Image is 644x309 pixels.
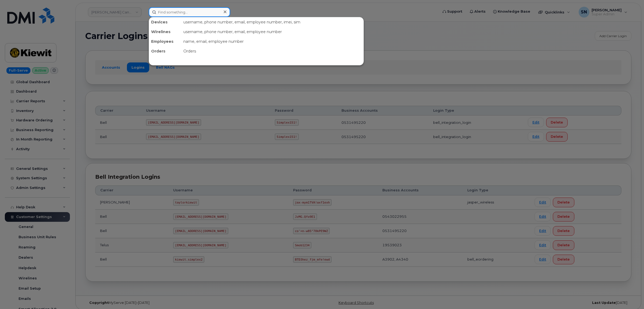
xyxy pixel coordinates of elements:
[181,46,364,56] div: Orders
[149,46,181,56] div: Orders
[181,17,364,27] div: username, phone number, email, employee number, imei, sim
[181,37,364,46] div: name, email, employee number
[181,27,364,37] div: username, phone number, email, employee number
[621,286,640,305] iframe: Messenger Launcher
[149,37,181,46] div: Employees
[149,17,181,27] div: Devices
[149,27,181,37] div: Wirelines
